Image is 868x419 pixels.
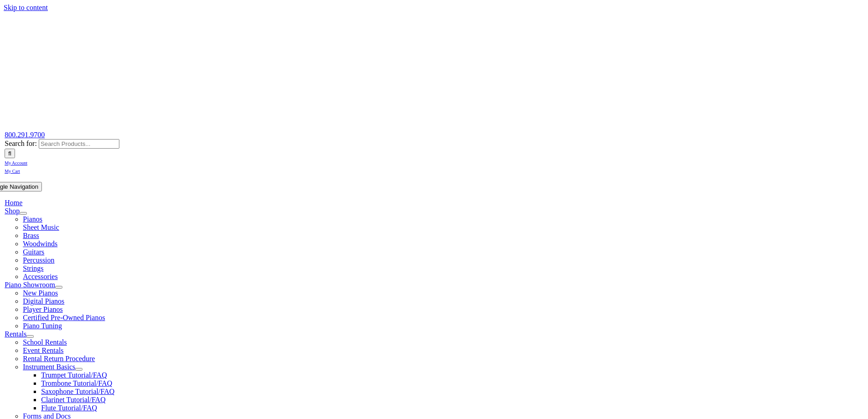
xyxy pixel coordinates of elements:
a: Clarinet Tutorial/FAQ [41,396,106,403]
a: Saxophone Tutorial/FAQ [41,388,114,395]
a: Instrument Basics [23,363,75,371]
input: Search Products... [39,139,119,149]
a: Woodwinds [23,240,57,248]
a: Brass [23,232,39,239]
a: Event Rentals [23,347,63,354]
a: School Rentals [23,338,67,346]
a: 800.291.9700 [5,131,45,139]
a: My Account [5,158,27,166]
a: Digital Pianos [23,297,64,305]
span: My Cart [5,169,20,174]
a: Skip to content [4,4,48,11]
a: Accessories [23,273,57,280]
span: Search for: [5,140,37,147]
button: Open submenu of Instrument Basics [75,368,82,371]
a: Trombone Tutorial/FAQ [41,379,112,387]
a: Home [5,199,22,207]
a: Trumpet Tutorial/FAQ [41,371,107,379]
a: Rentals [5,330,26,338]
a: Sheet Music [23,223,59,231]
input: Search [5,149,15,158]
a: Piano Showroom [5,281,55,289]
button: Open submenu of Shop [20,212,27,215]
a: Player Pianos [23,305,63,313]
a: Shop [5,207,20,215]
a: Pianos [23,215,42,223]
a: New Pianos [23,289,58,297]
a: Flute Tutorial/FAQ [41,404,97,412]
a: Rental Return Procedure [23,355,95,362]
a: Certified Pre-Owned Pianos [23,314,105,321]
span: My Account [5,160,27,166]
a: Piano Tuning [23,322,62,330]
button: Open submenu of Piano Showroom [55,286,62,289]
a: Percussion [23,256,54,264]
a: Guitars [23,248,44,256]
button: Open submenu of Rentals [26,335,34,338]
a: My Cart [5,166,20,174]
a: Strings [23,264,43,272]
